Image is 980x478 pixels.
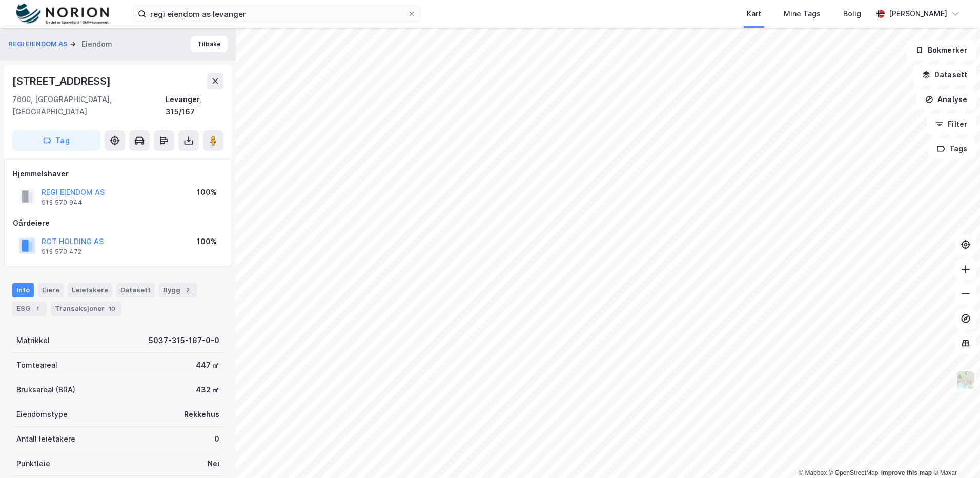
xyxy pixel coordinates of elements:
[929,429,980,478] iframe: Chat Widget
[214,433,219,445] div: 0
[16,4,109,25] img: norion-logo.80e7a08dc31c2e691866.png
[51,302,121,316] div: Transaksjoner
[956,370,975,390] img: Z
[107,304,117,314] div: 10
[12,73,113,89] div: [STREET_ADDRESS]
[16,359,57,371] div: Tomteareal
[149,334,219,347] div: 5037-315-167-0-0
[927,114,976,134] button: Filter
[184,408,219,421] div: Rekkehus
[13,217,223,229] div: Gårdeiere
[913,65,976,85] button: Datasett
[747,8,761,20] div: Kart
[197,235,217,248] div: 100%
[843,8,861,20] div: Bolig
[928,138,976,159] button: Tags
[929,429,980,478] div: Kontrollprogram for chat
[881,469,932,476] a: Improve this map
[208,457,219,470] div: Nei
[16,334,50,347] div: Matrikkel
[81,38,112,50] div: Eiendom
[12,130,100,151] button: Tag
[784,8,821,20] div: Mine Tags
[42,248,81,256] div: 913 570 472
[166,93,223,118] div: Levanger, 315/167
[159,283,197,297] div: Bygg
[197,186,217,198] div: 100%
[16,457,50,470] div: Punktleie
[907,40,976,61] button: Bokmerker
[12,302,47,316] div: ESG
[196,359,219,371] div: 447 ㎡
[8,39,70,49] button: REGI EIENDOM AS
[38,283,64,297] div: Eiere
[799,469,827,476] a: Mapbox
[889,8,947,20] div: [PERSON_NAME]
[116,283,155,297] div: Datasett
[16,408,68,421] div: Eiendomstype
[191,36,228,52] button: Tilbake
[196,384,219,396] div: 432 ㎡
[42,198,83,207] div: 913 570 944
[16,384,75,396] div: Bruksareal (BRA)
[829,469,879,476] a: OpenStreetMap
[916,89,976,110] button: Analyse
[16,433,75,445] div: Antall leietakere
[32,304,43,314] div: 1
[12,93,166,118] div: 7600, [GEOGRAPHIC_DATA], [GEOGRAPHIC_DATA]
[13,168,223,180] div: Hjemmelshaver
[146,6,407,22] input: Søk på adresse, matrikkel, gårdeiere, leietakere eller personer
[68,283,112,297] div: Leietakere
[12,283,34,297] div: Info
[182,285,193,295] div: 2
